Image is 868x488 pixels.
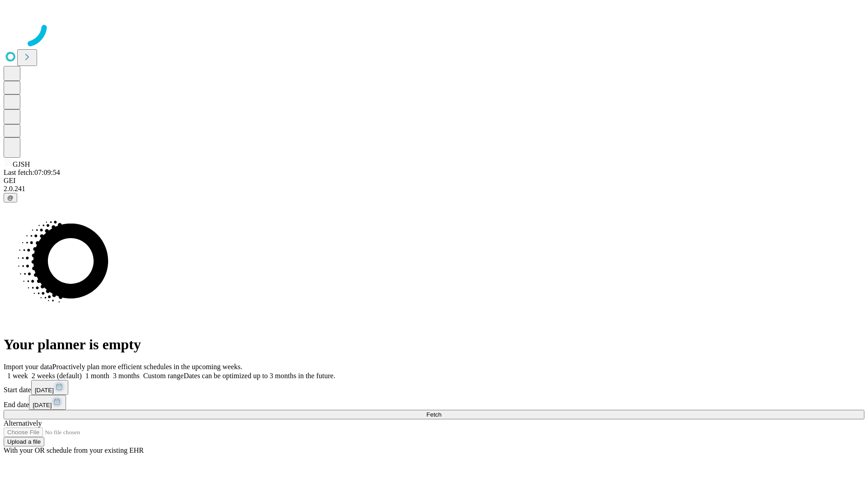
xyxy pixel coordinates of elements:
[4,193,17,202] button: @
[33,402,52,408] span: [DATE]
[184,372,335,380] span: Dates can be optimized up to 3 months in the future.
[4,437,44,446] button: Upload a file
[7,194,14,201] span: @
[113,372,140,380] span: 3 months
[32,372,82,380] span: 2 weeks (default)
[143,372,184,380] span: Custom range
[85,372,109,380] span: 1 month
[35,387,54,394] span: [DATE]
[4,336,864,353] h1: Your planner is empty
[4,446,144,454] span: With your OR schedule from your existing EHR
[4,177,864,185] div: GEI
[4,169,60,176] span: Last fetch: 07:09:54
[52,363,242,371] span: Proactively plan more efficient schedules in the upcoming weeks.
[13,160,30,168] span: GJSH
[426,411,441,418] span: Fetch
[4,419,42,427] span: Alternatively
[4,395,864,410] div: End date
[4,363,52,371] span: Import your data
[31,380,68,395] button: [DATE]
[7,372,28,380] span: 1 week
[4,185,864,193] div: 2.0.241
[4,380,864,395] div: Start date
[29,395,66,410] button: [DATE]
[4,410,864,419] button: Fetch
